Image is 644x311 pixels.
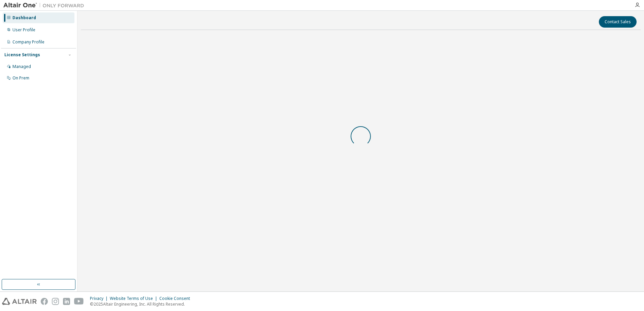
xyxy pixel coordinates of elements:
img: youtube.svg [74,298,84,305]
div: Website Terms of Use [110,296,159,301]
div: Dashboard [12,15,36,21]
img: Altair One [3,2,88,9]
div: On Prem [12,75,29,81]
p: © 2025 Altair Engineering, Inc. All Rights Reserved. [90,301,194,307]
img: facebook.svg [41,298,48,305]
div: Company Profile [12,39,44,45]
div: User Profile [12,27,35,33]
button: Contact Sales [599,16,637,28]
div: License Settings [4,52,40,58]
img: linkedin.svg [63,298,70,305]
img: instagram.svg [52,298,59,305]
img: altair_logo.svg [2,298,37,305]
div: Privacy [90,296,110,301]
div: Managed [12,64,31,69]
div: Cookie Consent [159,296,194,301]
